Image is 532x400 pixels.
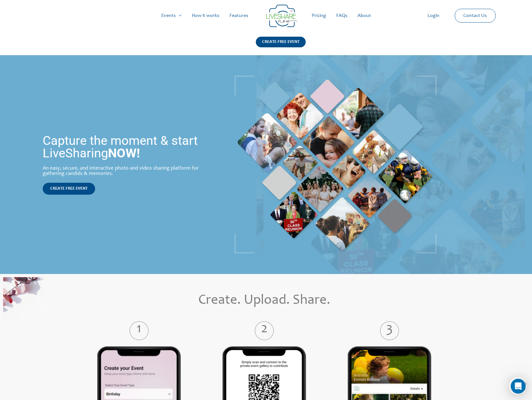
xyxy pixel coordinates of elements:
[3,277,50,320] img: Online Photo Sharing
[87,326,191,335] label: 1
[511,379,526,394] iframe: Intercom live chat
[43,134,212,160] h1: Capture the moment & start LiveSharing
[331,6,352,26] a: FAQs
[422,6,444,26] a: Login
[212,326,316,335] label: 2
[307,6,331,26] a: Pricing
[352,6,376,26] a: About
[224,6,253,26] a: Features
[256,37,306,47] div: CREATE FREE EVENT
[43,183,95,195] a: CREATE FREE EVENT
[256,37,306,55] a: CREATE FREE EVENT
[156,6,187,26] a: Events
[108,146,140,161] strong: NOW!
[266,5,298,27] img: LiveShare logo - Capture & Share Event Memories
[458,9,492,22] a: Contact Us
[43,166,212,176] div: An easy, secure, and interactive photo and video sharing platform for gathering candids & memories.
[187,6,224,26] a: How it works
[50,187,88,191] span: CREATE FREE EVENT
[509,377,527,395] iframe: Intercom live chat discovery launcher
[11,6,521,26] nav: Site Navigation
[198,294,330,308] span: Create. Upload. Share.
[234,76,437,254] img: Live Photobooth
[337,326,442,335] label: 3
